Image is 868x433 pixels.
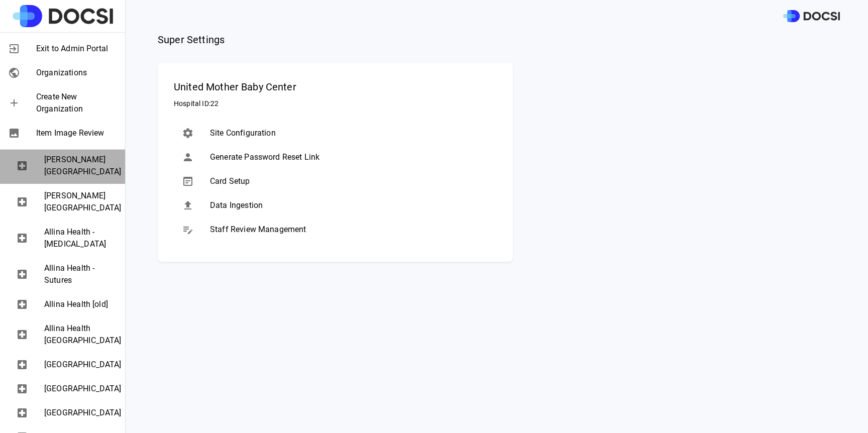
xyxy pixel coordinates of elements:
[174,218,497,242] div: Staff Review Management
[174,98,497,109] span: Hospital ID: 22
[44,322,117,347] span: Allina Health [GEOGRAPHIC_DATA]
[44,226,117,250] span: Allina Health - [MEDICAL_DATA]
[210,224,489,236] span: Staff Review Management
[174,145,497,169] div: Generate Password Reset Link
[174,121,497,145] div: Site Configuration
[158,32,868,47] span: Super Settings
[36,43,117,55] span: Exit to Admin Portal
[44,407,117,419] span: [GEOGRAPHIC_DATA]
[174,193,497,218] div: Data Ingestion
[44,262,117,286] span: Allina Health - Sutures
[44,359,117,371] span: [GEOGRAPHIC_DATA]
[210,175,489,187] span: Card Setup
[36,67,117,79] span: Organizations
[44,190,117,214] span: [PERSON_NAME][GEOGRAPHIC_DATA]
[174,79,497,94] span: United Mother Baby Center
[44,154,117,178] span: [PERSON_NAME][GEOGRAPHIC_DATA]
[44,383,117,395] span: [GEOGRAPHIC_DATA]
[783,10,840,23] img: DOCSI Logo
[210,127,489,139] span: Site Configuration
[210,151,489,163] span: Generate Password Reset Link
[44,298,117,310] span: Allina Health [old]
[210,199,489,211] span: Data Ingestion
[36,127,117,139] span: Item Image Review
[36,91,117,115] span: Create New Organization
[13,5,113,27] img: Site Logo
[174,169,497,193] div: Card Setup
